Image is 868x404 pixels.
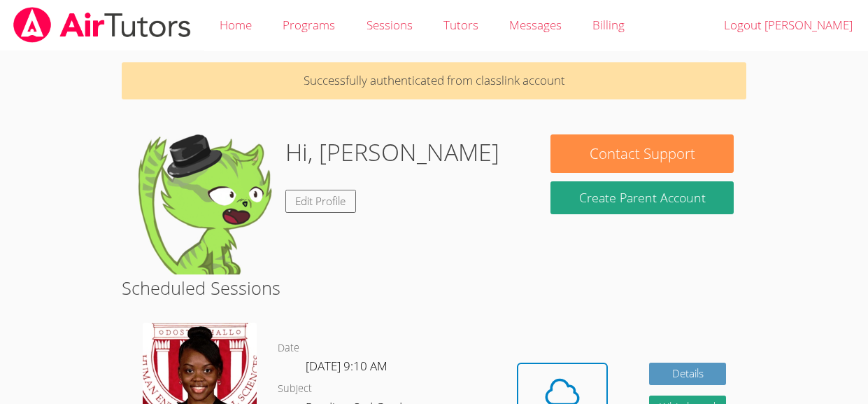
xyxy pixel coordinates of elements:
a: Edit Profile [285,190,357,213]
span: Messages [509,17,562,33]
button: Contact Support [550,134,734,173]
h1: Hi, [PERSON_NAME] [285,134,499,170]
dt: Subject [278,380,312,398]
span: [DATE] 9:10 AM [306,358,387,374]
p: Successfully authenticated from classlink account [122,62,747,99]
button: Create Parent Account [550,181,734,214]
img: airtutors_banner-c4298cdbf04f3fff15de1276eac7730deb9818008684d7c2e4769d2f7ddbe033.png [12,7,192,43]
img: default.png [134,134,274,274]
h2: Scheduled Sessions [122,274,747,301]
dt: Date [278,340,299,357]
a: Details [649,363,726,386]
